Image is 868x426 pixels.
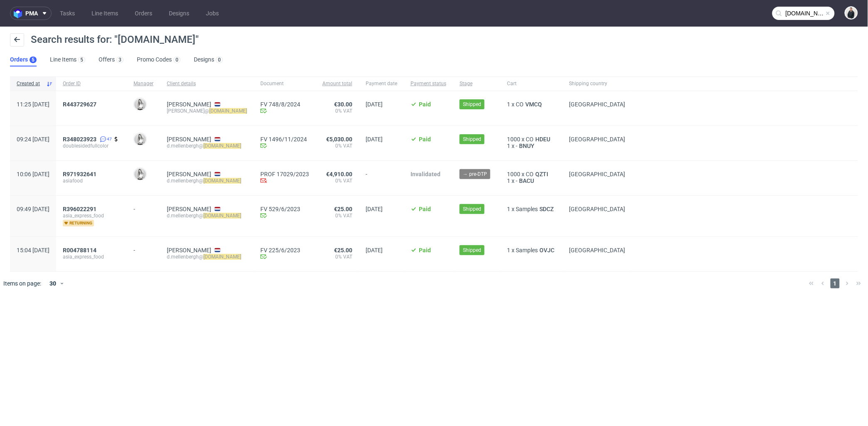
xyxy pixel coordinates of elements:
[507,101,510,108] span: 1
[167,108,247,114] div: [PERSON_NAME]@
[260,206,309,212] a: FV 529/6/2023
[322,143,352,149] span: 0% VAT
[50,53,85,66] a: Line Items5
[45,278,59,289] div: 30
[517,143,536,149] a: BNUY
[260,80,309,87] span: Document
[17,101,49,108] span: 11:25 [DATE]
[194,53,223,66] a: Designs0
[17,206,49,212] span: 09:49 [DATE]
[326,136,352,143] span: €5,030.00
[134,133,146,145] img: Dominika Herszel
[63,101,96,108] span: R443729627
[32,57,35,63] div: 5
[167,171,211,177] a: [PERSON_NAME]
[322,108,352,114] span: 0% VAT
[63,80,120,87] span: Order ID
[334,101,352,108] span: €30.00
[326,171,352,177] span: €4,910.00
[63,143,120,149] span: doublesidedfullcolor
[260,247,309,254] a: FV 225/6/2023
[99,53,124,66] a: Offers3
[463,205,481,213] span: Shipped
[534,171,550,177] a: QZTI
[203,254,241,260] mark: [DOMAIN_NAME]
[463,135,481,143] span: Shipped
[209,108,247,114] mark: [DOMAIN_NAME]
[507,143,510,149] span: 1
[218,57,221,63] div: 0
[507,206,556,212] div: x
[63,206,98,212] a: R396022291
[80,57,83,63] div: 5
[463,246,481,254] span: Shipped
[517,177,536,184] a: BACU
[17,171,49,177] span: 10:06 [DATE]
[10,7,52,20] button: pma
[134,80,153,87] span: Manager
[164,7,194,20] a: Designs
[419,136,431,143] span: Paid
[507,143,556,149] div: x
[569,171,626,177] span: [GEOGRAPHIC_DATA]
[322,212,352,219] span: 0% VAT
[87,7,123,20] a: Line Items
[63,247,96,254] span: R004788114
[167,136,211,143] a: [PERSON_NAME]
[134,202,153,212] div: -
[538,247,556,254] a: OVJC
[63,136,96,143] span: R348023923
[63,254,120,260] span: asia_express_food
[17,247,49,254] span: 15:04 [DATE]
[846,7,857,19] img: Adrian Margula
[516,101,524,108] span: CO
[516,177,517,184] span: -
[507,136,556,143] div: x
[10,53,37,66] a: Orders5
[63,171,98,177] a: R971932641
[507,247,510,254] span: 1
[524,101,544,108] a: VMCQ
[507,177,556,184] div: x
[63,171,96,177] span: R971932641
[334,247,352,254] span: €25.00
[569,136,626,143] span: [GEOGRAPHIC_DATA]
[167,206,211,212] a: [PERSON_NAME]
[63,212,120,219] span: asia_express_food
[260,136,309,143] a: FV 1496/11/2024
[366,171,397,185] span: -
[63,206,96,212] span: R396022291
[167,212,247,219] div: d.mellenbergh@
[569,101,626,108] span: [GEOGRAPHIC_DATA]
[366,206,383,212] span: [DATE]
[167,101,211,108] a: [PERSON_NAME]
[419,247,431,254] span: Paid
[411,171,440,177] span: Invalidated
[534,136,552,143] a: HDEU
[63,101,98,108] a: R443729627
[17,136,49,143] span: 09:24 [DATE]
[203,213,241,219] mark: [DOMAIN_NAME]
[507,171,520,177] span: 1000
[63,136,98,143] a: R348023923
[366,247,383,254] span: [DATE]
[366,101,383,108] span: [DATE]
[176,57,178,63] div: 0
[98,136,112,143] a: 47
[203,143,241,149] mark: [DOMAIN_NAME]
[516,206,538,212] span: Samples
[516,143,517,149] span: -
[538,206,555,212] a: SDCZ
[137,53,181,66] a: Promo Codes0
[569,80,626,87] span: Shipping country
[119,57,121,63] div: 3
[63,220,94,227] span: returning
[507,136,520,143] span: 1000
[63,177,120,184] span: asiafood
[134,168,146,180] img: Dominika Herszel
[366,80,397,87] span: Payment date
